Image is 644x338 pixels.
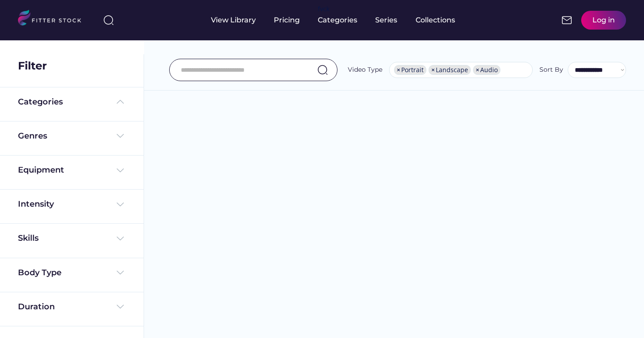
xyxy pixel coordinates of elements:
[348,65,382,74] div: Video Type
[18,96,63,108] div: Categories
[18,130,47,142] div: Genres
[115,165,126,176] img: Frame%20%284%29.svg
[18,58,47,74] div: Filter
[416,15,455,25] div: Collections
[318,15,357,25] div: Categories
[18,267,61,278] div: Body Type
[115,199,126,210] img: Frame%20%284%29.svg
[318,4,329,13] div: fvck
[18,301,55,312] div: Duration
[539,65,563,74] div: Sort By
[592,15,615,25] div: Log in
[429,65,471,75] li: Landscape
[18,10,89,28] img: LOGO.svg
[476,67,479,73] span: ×
[18,165,64,176] div: Equipment
[115,96,126,107] img: Frame%20%285%29.svg
[317,65,328,75] img: search-normal.svg
[561,15,572,26] img: Frame%2051.svg
[431,67,435,73] span: ×
[115,233,126,244] img: Frame%20%284%29.svg
[473,65,500,75] li: Audio
[115,130,126,141] img: Frame%20%284%29.svg
[103,15,114,26] img: search-normal%203.svg
[397,67,400,73] span: ×
[115,301,126,312] img: Frame%20%284%29.svg
[375,15,398,25] div: Series
[18,199,54,210] div: Intensity
[546,15,557,26] img: yH5BAEAAAAALAAAAAABAAEAAAIBRAA7
[18,233,40,244] div: Skills
[274,15,300,25] div: Pricing
[211,15,256,25] div: View Library
[394,65,426,75] li: Portrait
[115,267,126,278] img: Frame%20%284%29.svg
